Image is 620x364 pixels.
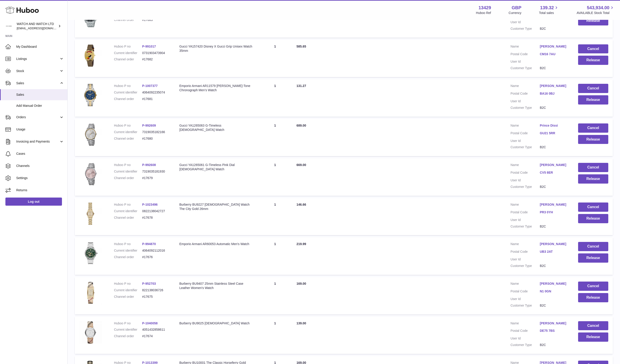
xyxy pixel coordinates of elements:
img: 1743614729.jpg [79,321,102,344]
dt: Customer Type [511,343,540,347]
dt: Huboo P no [114,321,142,325]
dt: Channel order [114,18,142,22]
dt: User Id [511,218,540,222]
dt: Huboo P no [114,282,142,286]
a: P-994870 [142,242,156,246]
a: [PERSON_NAME] [540,84,569,88]
button: Release [578,253,608,263]
img: 134291709374247.jpg [79,282,102,304]
div: Gucci YA157420 Disney X Gucci Grip Unisex Watch 35mm [179,44,254,53]
span: Channels [16,164,64,168]
dt: Huboo P no [114,44,142,49]
dd: 4051432858611 [142,328,170,332]
button: Release [578,56,608,65]
dt: Channel order [114,295,142,299]
a: 139.32 Total sales [539,5,559,15]
dd: 7319035181930 [142,169,170,174]
dt: Postal Code [511,289,540,295]
button: Cancel [578,123,608,133]
td: 1 [258,317,292,354]
dd: #17682 [142,57,170,61]
a: P-1023496 [142,203,158,206]
td: 1 [258,237,292,275]
span: 146.66 [296,203,306,206]
dd: B2C [540,145,569,149]
img: 1724364470.jpg [79,84,102,106]
dd: 0731903473904 [142,51,170,55]
dd: #17681 [142,97,170,101]
div: Currency [509,11,522,15]
dd: 7319035182166 [142,130,170,134]
strong: GBP [512,5,521,11]
span: [EMAIL_ADDRESS][DOMAIN_NAME] [17,26,66,30]
dt: Name [511,321,540,327]
img: baris@watchandwatch.co.uk [5,23,12,30]
div: Burberry BU9407 25mm Stainless Steel Case Leather Women's Watch [179,282,254,290]
button: Cancel [578,282,608,291]
dd: #17674 [142,334,170,338]
dd: #17675 [142,295,170,299]
a: P-952703 [142,282,156,285]
dt: Channel order [114,176,142,180]
button: Release [578,214,608,223]
dd: B2C [540,27,569,31]
a: Prince Dissi [540,123,569,128]
a: Log out [5,198,62,206]
dt: Name [511,282,540,287]
img: 1718701105.jpg [79,163,102,185]
dt: Customer Type [511,66,540,70]
dt: Customer Type [511,106,540,110]
div: Gucci YA1265061 G-Timeless Pink Dial [DEMOGRAPHIC_DATA] Watch [179,163,254,171]
button: Release [578,16,608,25]
dt: Current identifier [114,328,142,332]
dd: #17678 [142,216,170,220]
td: 1 [258,158,292,196]
button: Cancel [578,44,608,54]
td: 1 [258,198,292,235]
a: P-1040058 [142,321,158,325]
dt: User Id [511,99,540,103]
dt: Channel order [114,97,142,101]
span: Add Manual Order [16,104,64,108]
span: Invoicing and Payments [16,139,59,144]
div: Burberry BU9025 [DEMOGRAPHIC_DATA] Watch [179,321,254,325]
dt: Postal Code [511,91,540,97]
span: My Dashboard [16,45,64,49]
dt: Customer Type [511,185,540,189]
dt: Channel order [114,136,142,141]
dt: Postal Code [511,250,540,255]
dt: Current identifier [114,288,142,292]
a: N1 0GN [540,289,569,293]
dt: Channel order [114,216,142,220]
span: 139.00 [296,321,306,325]
img: 1718701194.jpg [79,123,102,146]
td: 1 [258,277,292,314]
dt: Customer Type [511,224,540,229]
dt: User Id [511,178,540,182]
dt: Huboo P no [114,242,142,246]
span: Usage [16,127,64,132]
div: WATCH AND WATCH LTD [17,22,57,30]
td: 1 [258,79,292,117]
dt: User Id [511,257,540,262]
td: 1 [258,119,292,156]
dd: B2C [540,185,569,189]
span: 219.99 [296,242,306,246]
button: Cancel [578,202,608,212]
span: 543,934.00 [587,5,609,11]
dd: 0822138042727 [142,209,170,213]
strong: 13429 [479,5,491,11]
dt: Postal Code [511,131,540,136]
dt: Current identifier [114,130,142,134]
span: 669.00 [296,163,306,167]
a: DE75 7BS [540,329,569,333]
dt: Current identifier [114,90,142,95]
a: [PERSON_NAME] [540,282,569,286]
dd: B2C [540,264,569,268]
dd: B2C [540,343,569,347]
dt: Current identifier [114,169,142,174]
span: 139.32 [540,5,554,11]
div: Burberry BU9227 [DEMOGRAPHIC_DATA] Watch The City Gold 26mm [179,202,254,211]
div: Gucci YA1265063 G-Timeless [DEMOGRAPHIC_DATA] Watch [179,123,254,132]
dd: B2C [540,224,569,229]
